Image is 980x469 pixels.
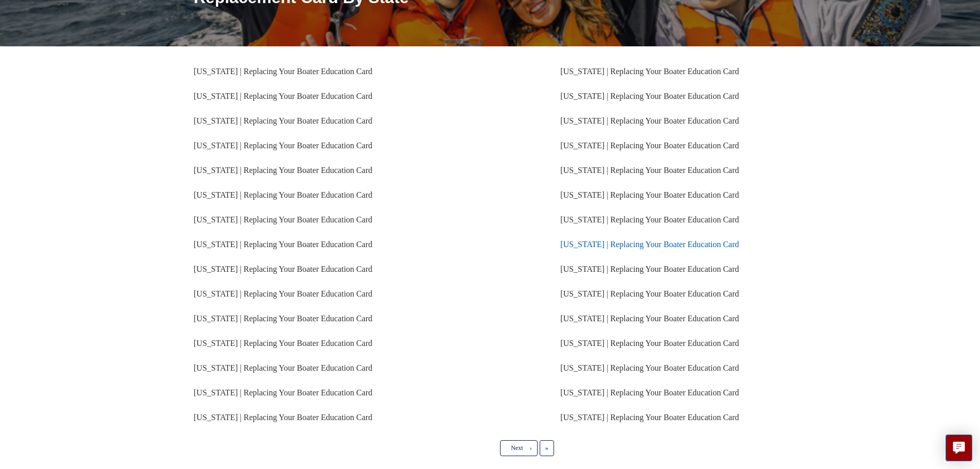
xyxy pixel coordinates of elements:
[560,413,739,422] a: [US_STATE] | Replacing Your Boater Education Card
[194,240,372,249] a: [US_STATE] | Replacing Your Boater Education Card
[560,240,739,249] a: [US_STATE] | Replacing Your Boater Education Card
[560,67,739,76] a: [US_STATE] | Replacing Your Boater Education Card
[194,339,372,348] a: [US_STATE] | Replacing Your Boater Education Card
[194,413,372,422] a: [US_STATE] | Replacing Your Boater Education Card
[530,444,532,451] span: ›
[560,166,739,175] a: [US_STATE] | Replacing Your Boater Education Card
[560,265,739,273] a: [US_STATE] | Replacing Your Boater Education Card
[194,215,372,224] a: [US_STATE] | Replacing Your Boater Education Card
[500,440,537,456] a: Next
[194,314,372,323] a: [US_STATE] | Replacing Your Boater Education Card
[194,141,372,150] a: [US_STATE] | Replacing Your Boater Education Card
[194,265,372,273] a: [US_STATE] | Replacing Your Boater Education Card
[511,444,523,451] span: Next
[560,289,739,298] a: [US_STATE] | Replacing Your Boater Education Card
[194,92,372,100] a: [US_STATE] | Replacing Your Boater Education Card
[194,388,372,397] a: [US_STATE] | Replacing Your Boater Education Card
[560,215,739,224] a: [US_STATE] | Replacing Your Boater Education Card
[194,166,372,175] a: [US_STATE] | Replacing Your Boater Education Card
[560,141,739,150] a: [US_STATE] | Replacing Your Boater Education Card
[560,314,739,323] a: [US_STATE] | Replacing Your Boater Education Card
[194,190,372,199] a: [US_STATE] | Replacing Your Boater Education Card
[560,363,739,372] a: [US_STATE] | Replacing Your Boater Education Card
[194,67,372,76] a: [US_STATE] | Replacing Your Boater Education Card
[194,363,372,372] a: [US_STATE] | Replacing Your Boater Education Card
[946,435,972,461] button: Live chat
[560,116,739,125] a: [US_STATE] | Replacing Your Boater Education Card
[560,92,739,100] a: [US_STATE] | Replacing Your Boater Education Card
[194,289,372,298] a: [US_STATE] | Replacing Your Boater Education Card
[560,190,739,199] a: [US_STATE] | Replacing Your Boater Education Card
[545,444,548,451] span: »
[194,116,372,125] a: [US_STATE] | Replacing Your Boater Education Card
[560,339,739,348] a: [US_STATE] | Replacing Your Boater Education Card
[560,388,739,397] a: [US_STATE] | Replacing Your Boater Education Card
